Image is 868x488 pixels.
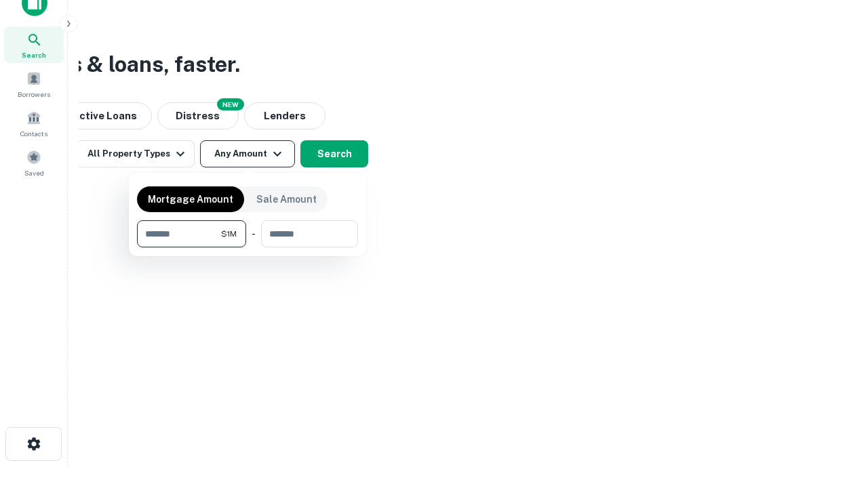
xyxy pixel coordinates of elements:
div: - [252,220,256,247]
p: Sale Amount [256,192,317,207]
span: $1M [221,228,237,240]
iframe: Chat Widget [800,380,868,445]
p: Mortgage Amount [148,192,233,207]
